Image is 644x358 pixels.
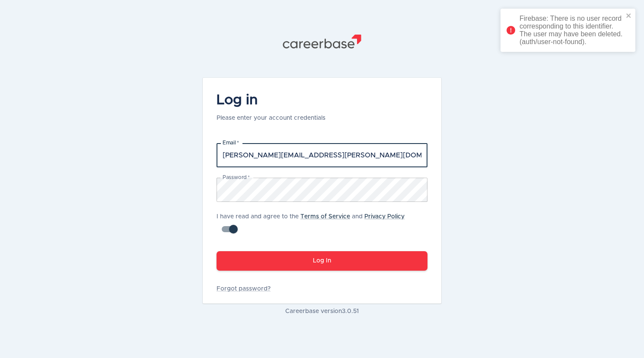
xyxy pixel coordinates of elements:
[217,212,427,221] p: I have read and agree to the and
[223,139,239,147] label: Email
[203,307,441,316] p: Careerbase version 3.0.51
[223,174,249,181] label: Password
[364,214,405,220] a: Privacy Policy
[217,251,427,271] button: Log In
[300,214,350,220] a: Terms of Service
[217,114,325,122] p: Please enter your account credentials
[520,15,623,46] div: Firebase: There is no user record corresponding to this identifier. The user may have been delete...
[217,92,325,109] h4: Log in
[626,12,632,20] button: close
[411,150,421,160] keeper-lock: Open Keeper Popup
[217,284,427,293] a: Forgot password?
